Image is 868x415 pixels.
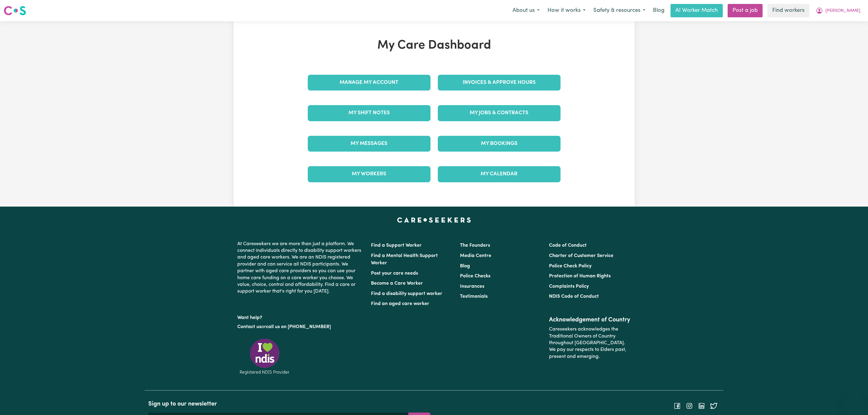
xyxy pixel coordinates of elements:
[544,4,589,17] button: How it works
[549,284,589,289] a: Complaints Policy
[308,136,431,152] a: My Messages
[549,274,611,279] a: Protection of Human Rights
[710,403,717,408] a: Follow Careseekers on Twitter
[308,166,431,182] a: My Workers
[698,403,705,408] a: Follow Careseekers on LinkedIn
[371,253,438,266] a: Find a Mental Health Support Worker
[438,75,561,91] a: Invoices & Approve Hours
[371,291,442,296] a: Find a disability support worker
[371,281,423,286] a: Become a Care Worker
[237,312,364,321] p: Want help?
[674,403,681,408] a: Follow Careseekers on Facebook
[397,218,471,222] a: Careseekers home page
[825,8,860,14] span: [PERSON_NAME]
[549,253,613,258] a: Charter of Customer Service
[308,105,431,121] a: My Shift Notes
[460,294,488,299] a: Testimonials
[549,243,587,248] a: Code of Conduct
[671,4,723,17] a: AI Worker Match
[237,238,364,297] p: At Careseekers we are more than just a platform. We connect individuals directly to disability su...
[438,105,561,121] a: My Jobs & Contracts
[237,321,364,333] p: or
[266,324,331,329] a: call us on [PHONE_NUMBER]
[371,301,429,306] a: Find an aged care worker
[844,391,863,410] iframe: Button to launch messaging window, conversation in progress
[304,38,564,53] h1: My Care Dashboard
[438,166,561,182] a: My Calendar
[812,4,864,17] button: My Account
[148,400,430,408] h2: Sign up to our newsletter
[4,4,26,18] a: Careseekers logo
[460,284,484,289] a: Insurances
[4,5,26,16] img: Careseekers logo
[549,324,631,362] p: Careseekers acknowledges the Traditional Owners of Country throughout [GEOGRAPHIC_DATA]. We pay o...
[308,75,431,91] a: Manage My Account
[371,271,418,276] a: Post your care needs
[686,403,693,408] a: Follow Careseekers on Instagram
[237,338,292,376] img: Registered NDIS provider
[549,264,592,269] a: Police Check Policy
[460,264,470,269] a: Blog
[549,294,599,299] a: NDIS Code of Conduct
[460,253,491,258] a: Media Centre
[460,274,490,279] a: Police Checks
[237,324,261,329] a: Contact us
[549,316,631,324] h2: Acknowledgement of Country
[728,4,763,17] a: Post a job
[438,136,561,152] a: My Bookings
[767,4,809,17] a: Find workers
[589,4,649,17] button: Safety & resources
[509,4,544,17] button: About us
[371,243,422,248] a: Find a Support Worker
[460,243,490,248] a: The Founders
[649,4,668,17] a: Blog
